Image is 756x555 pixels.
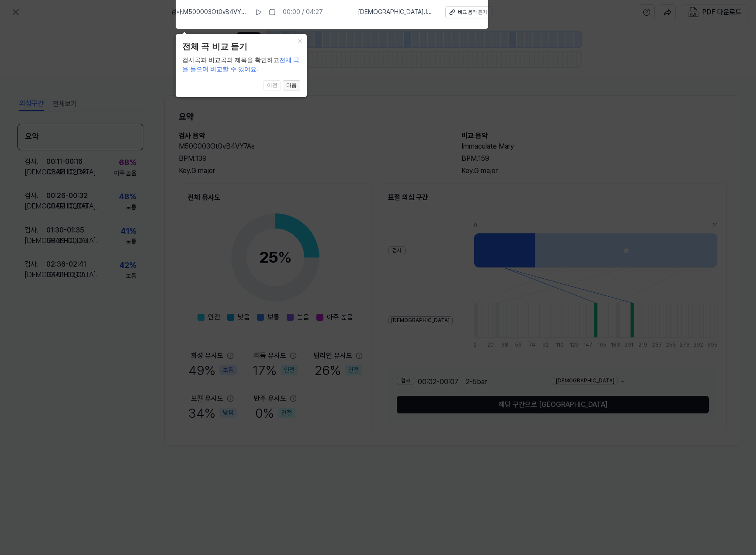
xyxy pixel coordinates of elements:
button: Close [293,34,307,46]
div: 비교 음악 듣기 [458,9,487,16]
button: 비교 음악 듣기 [445,6,492,18]
div: 검사곡과 비교곡의 제목을 확인하고 [182,55,300,74]
header: 전체 곡 비교 듣기 [182,41,300,53]
div: 00:00 / 04:27 [283,8,323,17]
span: 검사 . M500003Ot0vB4VY7As [171,8,248,17]
span: 전체 곡을 들으며 비교할 수 있어요. [182,56,299,73]
span: [DEMOGRAPHIC_DATA] . Immaculate Mary [358,8,435,17]
button: 다음 [283,80,300,91]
